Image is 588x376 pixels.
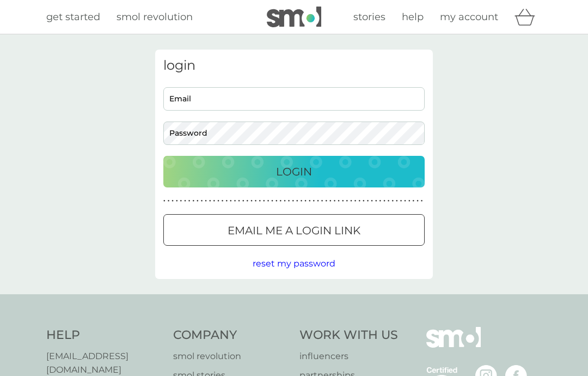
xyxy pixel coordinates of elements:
p: ● [301,198,303,204]
span: reset my password [253,258,335,269]
p: ● [416,198,419,204]
h4: Work With Us [299,327,398,344]
p: ● [388,198,390,204]
p: ● [184,198,186,204]
a: get started [46,9,100,25]
p: ● [313,198,315,204]
p: ● [197,198,199,204]
span: stories [353,11,385,23]
p: ● [205,198,207,204]
p: ● [391,198,394,204]
p: ● [354,198,357,204]
p: ● [238,198,240,204]
p: ● [408,198,411,204]
p: ● [180,198,182,204]
span: help [402,11,424,23]
img: smol [426,327,481,364]
p: ● [192,198,194,204]
p: ● [421,198,423,204]
p: ● [292,198,294,204]
span: smol revolution [117,11,193,23]
p: ● [242,198,244,204]
p: ● [338,198,340,204]
p: ● [400,198,402,204]
p: ● [209,198,211,204]
p: ● [363,198,365,204]
p: ● [413,198,415,204]
span: my account [440,11,498,23]
p: ● [371,198,373,204]
p: ● [383,198,385,204]
p: ● [234,198,236,204]
a: influencers [299,349,398,363]
a: smol revolution [173,349,289,363]
h4: Help [46,327,162,344]
p: ● [168,198,170,204]
p: ● [309,198,311,204]
a: help [402,9,424,25]
p: Email me a login link [228,222,360,239]
h4: Company [173,327,289,344]
button: reset my password [253,257,335,271]
p: ● [188,198,191,204]
p: ● [396,198,398,204]
p: ● [317,198,319,204]
button: Login [163,156,425,187]
p: ● [325,198,327,204]
img: smol [267,7,321,27]
div: basket [514,6,542,28]
p: ● [267,198,269,204]
p: ● [367,198,369,204]
p: ● [288,198,290,204]
p: ● [259,198,261,204]
h3: login [163,58,425,74]
a: my account [440,9,498,25]
button: Email me a login link [163,214,425,246]
p: ● [222,198,224,204]
p: ● [346,198,348,204]
p: ● [163,198,166,204]
p: ● [250,198,253,204]
p: ● [225,198,228,204]
p: ● [284,198,286,204]
p: ● [176,198,178,204]
p: ● [404,198,406,204]
p: ● [375,198,377,204]
p: ● [321,198,323,204]
p: Login [276,163,312,180]
p: ● [379,198,382,204]
p: ● [255,198,257,204]
p: ● [334,198,336,204]
p: ● [271,198,273,204]
p: ● [329,198,332,204]
a: stories [353,9,385,25]
a: smol revolution [117,9,193,25]
p: ● [280,198,282,204]
p: ● [201,198,203,204]
p: ● [217,198,219,204]
span: get started [46,11,100,23]
p: ● [358,198,360,204]
p: ● [342,198,344,204]
p: ● [263,198,265,204]
p: ● [230,198,232,204]
p: ● [247,198,249,204]
p: ● [171,198,174,204]
p: ● [304,198,307,204]
p: ● [350,198,352,204]
p: ● [213,198,216,204]
p: ● [296,198,298,204]
p: ● [275,198,278,204]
